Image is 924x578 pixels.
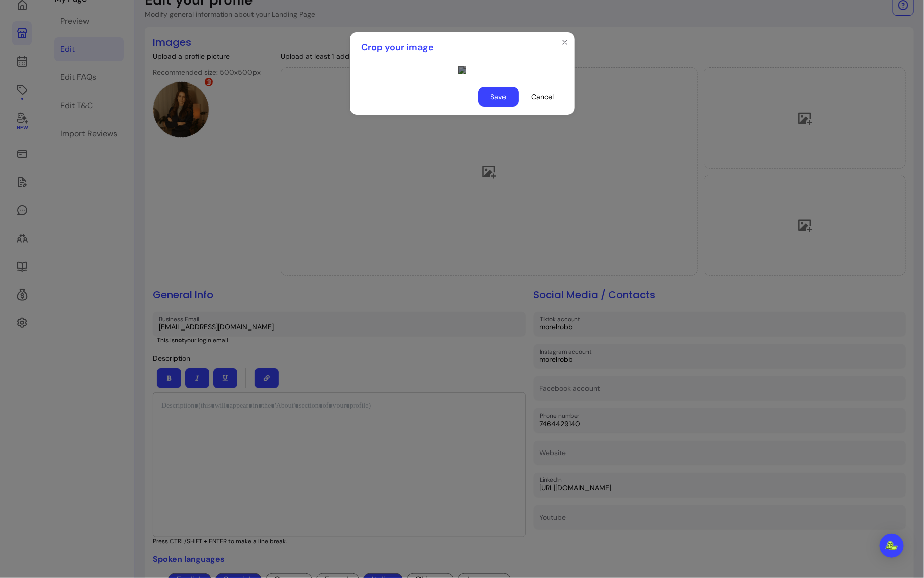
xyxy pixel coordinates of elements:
[557,34,573,50] button: Close
[458,66,466,74] img: 9c9713a5-179d-469a-a07d-f0d945576ef0
[478,87,519,107] button: Save
[523,87,563,107] button: Cancel
[350,32,575,62] header: Crop your image
[880,534,904,558] div: Open Intercom Messenger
